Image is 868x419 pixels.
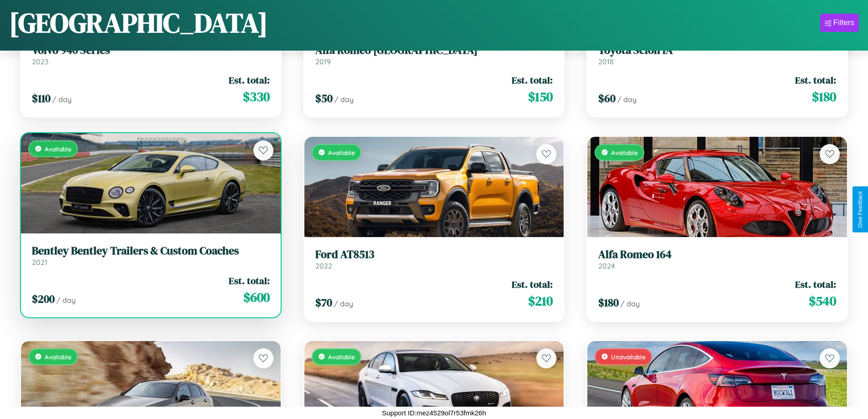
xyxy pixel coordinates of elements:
[315,261,332,270] span: 2022
[243,88,270,106] span: $ 330
[315,295,332,310] span: $ 70
[528,88,553,106] span: $ 150
[334,95,354,104] span: / day
[45,353,72,361] span: Available
[229,73,270,87] span: Est. total:
[315,44,553,57] h3: Alfa Romeo [GEOGRAPHIC_DATA]
[820,14,859,32] button: Filters
[315,44,553,66] a: Alfa Romeo [GEOGRAPHIC_DATA]2019
[598,44,836,66] a: Toyota Scion iA2018
[598,261,615,270] span: 2024
[9,4,268,41] h1: [GEOGRAPHIC_DATA]
[315,91,333,106] span: $ 50
[598,91,616,106] span: $ 60
[598,248,836,261] h3: Alfa Romeo 164
[598,57,614,66] span: 2018
[598,248,836,270] a: Alfa Romeo 1642024
[328,353,355,361] span: Available
[512,278,553,291] span: Est. total:
[611,149,638,156] span: Available
[52,95,72,104] span: / day
[32,44,270,66] a: Volvo 940 Series2023
[812,88,836,106] span: $ 180
[598,295,619,310] span: $ 180
[833,18,854,27] div: Filters
[328,149,355,156] span: Available
[611,353,646,361] span: Unavailable
[243,288,270,306] span: $ 600
[857,191,863,228] div: Give Feedback
[617,95,637,104] span: / day
[32,291,55,306] span: $ 200
[382,407,486,419] p: Support ID: mez4529ol7r53fmk26h
[229,274,270,287] span: Est. total:
[32,258,47,267] span: 2021
[56,295,76,305] span: / day
[45,145,72,153] span: Available
[528,292,553,310] span: $ 210
[315,57,331,66] span: 2019
[315,248,553,261] h3: Ford AT8513
[32,57,48,66] span: 2023
[598,44,836,57] h3: Toyota Scion iA
[795,278,836,291] span: Est. total:
[621,299,640,308] span: / day
[32,244,270,258] h3: Bentley Bentley Trailers & Custom Coaches
[32,91,51,106] span: $ 110
[512,73,553,87] span: Est. total:
[809,292,836,310] span: $ 540
[334,299,353,308] span: / day
[32,44,270,57] h3: Volvo 940 Series
[315,248,553,270] a: Ford AT85132022
[795,73,836,87] span: Est. total:
[32,244,270,267] a: Bentley Bentley Trailers & Custom Coaches2021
